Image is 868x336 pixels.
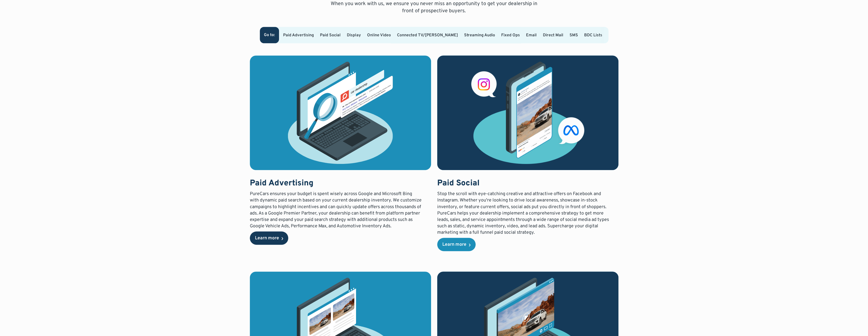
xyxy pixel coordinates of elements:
a: Email [526,33,537,38]
a: Online Video [367,33,391,38]
a: Direct Mail [543,33,563,38]
a: Streaming Audio [464,33,495,38]
a: Display [347,33,361,38]
a: BDC Lists [584,33,602,38]
h3: Paid Social [437,178,609,189]
a: Learn more [250,231,288,245]
p: PureCars ensures your budget is spent wisely across Google and Microsoft Bing with dynamic paid s... [250,191,422,229]
a: Fixed Ops [501,33,520,38]
h3: Paid Advertising [250,178,422,189]
div: Learn more [442,242,466,247]
div: Go to: [264,33,275,37]
div: Learn more [255,236,279,241]
a: Paid Social [320,33,341,38]
a: SMS [570,33,578,38]
a: Connected TV/[PERSON_NAME] [397,33,458,38]
a: Paid Advertising [283,33,314,38]
a: Learn more [437,238,476,251]
p: Stop the scroll with eye-catching creative and attractive offers on Facebook and Instagram. Wheth... [437,191,609,236]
